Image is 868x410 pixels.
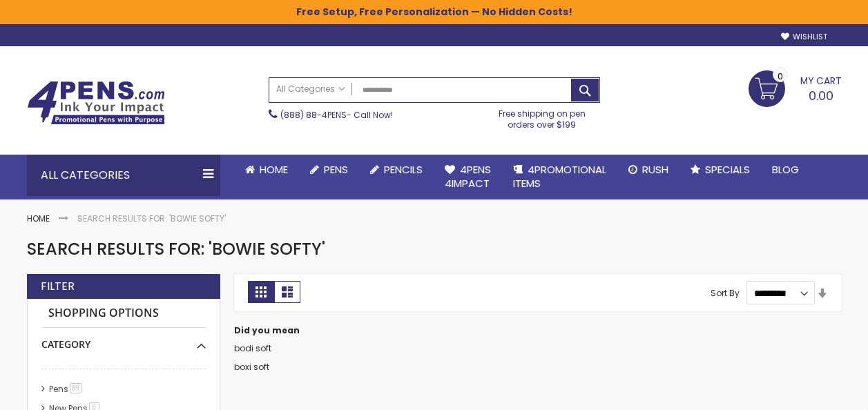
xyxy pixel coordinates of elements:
[27,155,220,196] div: All Categories
[679,155,761,185] a: Specials
[70,383,81,393] span: 89
[324,162,348,177] span: Pens
[27,237,325,260] span: Search results for: 'bowie softy'
[617,155,679,185] a: Rush
[445,162,491,191] span: 4Pens 4impact
[772,162,799,177] span: Blog
[234,155,299,185] a: Home
[711,287,740,299] label: Sort By
[41,299,206,329] strong: Shopping Options
[299,155,359,185] a: Pens
[705,162,750,177] span: Specials
[234,325,842,336] dt: Did you mean
[276,84,345,95] span: All Categories
[234,342,271,354] a: bodi soft
[384,162,423,177] span: Pencils
[77,213,226,224] strong: Search results for: 'bowie softy'
[749,70,842,105] a: 0.00 0
[778,70,783,83] span: 0
[234,361,269,373] a: boxi soft
[434,155,502,199] a: 4Pens4impact
[27,81,165,125] img: 4Pens Custom Pens and Promotional Products
[809,87,833,104] span: 0.00
[41,328,206,351] div: Category
[248,281,274,303] strong: Grid
[27,213,50,224] a: Home
[502,155,617,199] a: 4PROMOTIONALITEMS
[484,103,600,130] div: Free shipping on pen orders over $199
[781,32,827,42] a: Wishlist
[260,162,288,177] span: Home
[280,109,347,121] a: (888) 88-4PENS
[761,155,810,185] a: Blog
[513,162,606,191] span: 4PROMOTIONAL ITEMS
[46,383,86,395] a: Pens89
[269,78,352,101] a: All Categories
[280,109,393,121] span: - Call Now!
[642,162,668,177] span: Rush
[359,155,434,185] a: Pencils
[41,279,75,294] strong: Filter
